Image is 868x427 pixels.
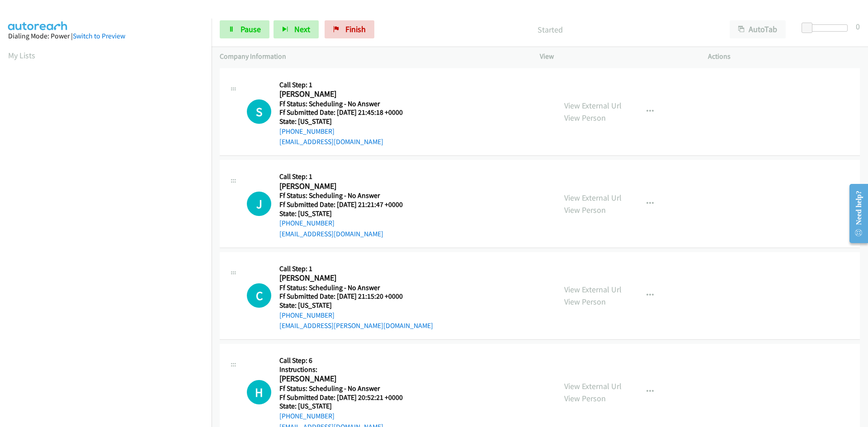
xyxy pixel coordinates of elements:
[8,50,35,61] a: My Lists
[564,393,606,404] a: View Person
[247,99,271,124] h1: S
[279,230,383,238] a: [EMAIL_ADDRESS][DOMAIN_NAME]
[220,51,524,62] p: Company Information
[247,192,271,216] h1: J
[279,181,414,192] h2: [PERSON_NAME]
[279,412,335,420] a: [PHONE_NUMBER]
[279,384,414,393] h5: Ff Status: Scheduling - No Answer
[279,99,414,108] h5: Ff Status: Scheduling - No Answer
[279,117,414,126] h5: State: [US_STATE]
[279,108,414,117] h5: Ff Submitted Date: [DATE] 21:45:18 +0000
[540,51,692,62] p: View
[279,393,414,402] h5: Ff Submitted Date: [DATE] 20:52:21 +0000
[279,365,414,374] h5: Instructions:
[708,51,860,62] p: Actions
[274,20,319,38] button: Next
[279,89,414,99] h2: [PERSON_NAME]
[279,209,414,218] h5: State: [US_STATE]
[564,113,606,123] a: View Person
[279,127,335,136] a: [PHONE_NUMBER]
[279,402,414,411] h5: State: [US_STATE]
[564,192,622,203] a: View External Url
[856,20,860,33] div: 0
[345,24,366,34] span: Finish
[325,20,374,38] a: Finish
[73,32,125,40] a: Switch to Preview
[564,100,622,111] a: View External Url
[564,205,606,215] a: View Person
[247,380,271,404] h1: H
[279,301,433,310] h5: State: [US_STATE]
[279,283,433,292] h5: Ff Status: Scheduling - No Answer
[220,20,269,38] a: Pause
[279,191,414,200] h5: Ff Status: Scheduling - No Answer
[241,24,261,34] span: Pause
[842,178,868,249] iframe: Resource Center
[247,99,271,124] div: The call is yet to be attempted
[564,284,622,295] a: View External Url
[806,24,848,32] div: Delay between calls (in seconds)
[247,283,271,308] div: The call is yet to be attempted
[279,273,414,283] h2: [PERSON_NAME]
[294,24,310,34] span: Next
[564,381,622,391] a: View External Url
[8,31,203,42] div: Dialing Mode: Power |
[279,80,414,89] h5: Call Step: 1
[279,200,414,209] h5: Ff Submitted Date: [DATE] 21:21:47 +0000
[279,292,433,301] h5: Ff Submitted Date: [DATE] 21:15:20 +0000
[279,172,414,181] h5: Call Step: 1
[279,356,414,365] h5: Call Step: 6
[279,264,433,273] h5: Call Step: 1
[279,321,433,330] a: [EMAIL_ADDRESS][PERSON_NAME][DOMAIN_NAME]
[279,311,335,319] a: [PHONE_NUMBER]
[247,380,271,404] div: The call is yet to be attempted
[279,374,414,384] h2: [PERSON_NAME]
[564,296,606,307] a: View Person
[247,192,271,216] div: The call is yet to be attempted
[279,137,383,146] a: [EMAIL_ADDRESS][DOMAIN_NAME]
[279,219,335,227] a: [PHONE_NUMBER]
[387,23,713,36] p: Started
[730,20,786,38] button: AutoTab
[247,283,271,308] h1: C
